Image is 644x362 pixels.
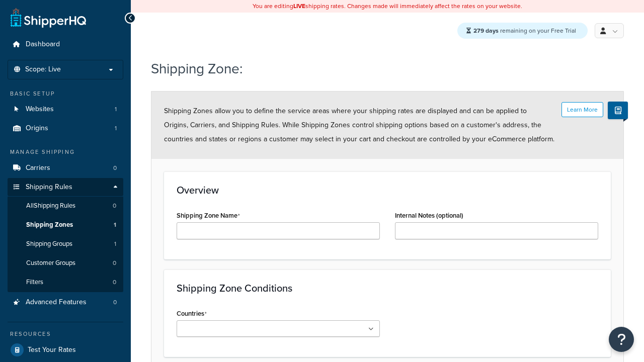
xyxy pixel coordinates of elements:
span: 1 [114,240,116,248]
span: All Shipping Rules [26,202,75,210]
a: Advanced Features0 [8,293,123,312]
span: remaining on your Free Trial [473,26,576,35]
span: Shipping Groups [26,240,72,248]
li: Customer Groups [8,254,123,273]
li: Shipping Groups [8,235,123,253]
span: 0 [113,259,116,267]
span: 0 [113,164,117,172]
span: 0 [113,298,117,307]
span: Origins [26,124,48,133]
span: Filters [26,278,43,287]
span: 1 [114,221,116,229]
span: Websites [26,105,54,114]
button: Open Resource Center [609,327,634,352]
a: Shipping Rules [8,178,123,197]
span: Customer Groups [26,259,75,267]
a: Dashboard [8,35,123,54]
a: Test Your Rates [8,341,123,359]
h3: Shipping Zone Conditions [177,283,598,294]
strong: 279 days [473,26,499,35]
h1: Shipping Zone: [151,59,611,78]
label: Internal Notes (optional) [395,212,463,219]
label: Countries [177,310,207,318]
span: 0 [113,202,116,210]
span: Scope: Live [25,65,61,74]
li: Shipping Rules [8,178,123,293]
span: 1 [115,124,117,133]
a: Websites1 [8,100,123,119]
h3: Overview [177,185,598,196]
a: Filters0 [8,273,123,292]
span: Shipping Zones allow you to define the service areas where your shipping rates are displayed and ... [164,106,554,144]
li: Origins [8,119,123,138]
a: AllShipping Rules0 [8,197,123,215]
li: Filters [8,273,123,292]
a: Shipping Groups1 [8,235,123,253]
span: Test Your Rates [28,346,76,354]
span: Carriers [26,164,50,172]
span: Shipping Rules [26,183,72,192]
label: Shipping Zone Name [177,212,240,220]
div: Basic Setup [8,89,123,98]
div: Manage Shipping [8,148,123,156]
span: 1 [115,105,117,114]
button: Show Help Docs [608,102,628,119]
b: LIVE [293,2,305,11]
li: Shipping Zones [8,216,123,234]
li: Carriers [8,159,123,177]
a: Customer Groups0 [8,254,123,273]
li: Websites [8,100,123,119]
a: Origins1 [8,119,123,138]
span: Advanced Features [26,298,87,307]
span: 0 [113,278,116,287]
button: Learn More [561,102,603,117]
span: Dashboard [26,40,60,49]
span: Shipping Zones [26,221,73,229]
a: Carriers0 [8,159,123,177]
div: Resources [8,330,123,338]
li: Advanced Features [8,293,123,312]
a: Shipping Zones1 [8,216,123,234]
